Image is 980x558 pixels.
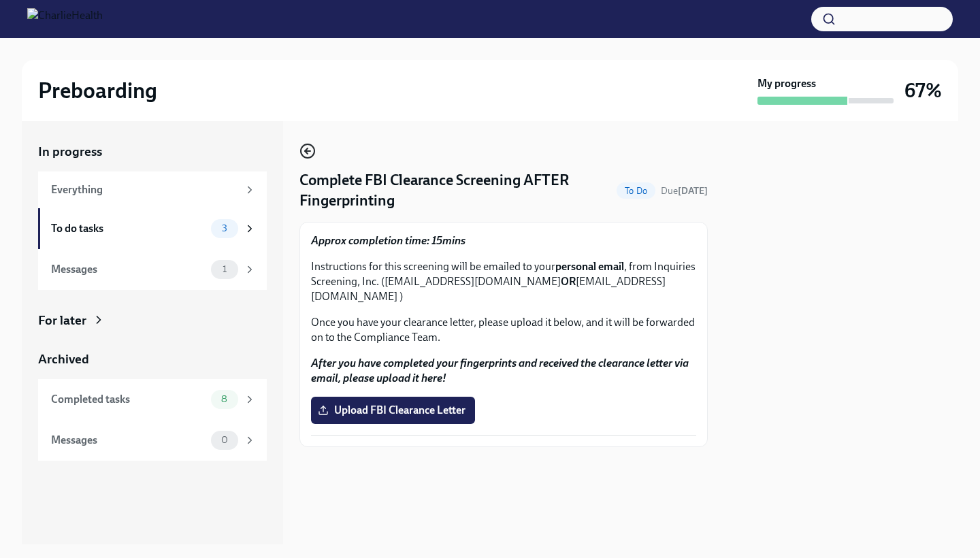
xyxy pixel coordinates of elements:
[904,78,942,103] h3: 67%
[38,143,267,161] a: In progress
[38,171,267,208] a: Everything
[311,259,696,304] p: Instructions for this screening will be emailed to your , from Inquiries Screening, Inc. ([EMAIL_...
[311,397,475,424] label: Upload FBI Clearance Letter
[38,312,86,329] div: For later
[321,404,465,417] span: Upload FBI Clearance Letter
[51,182,238,197] div: Everything
[678,185,708,197] strong: [DATE]
[561,275,576,288] strong: OR
[27,8,103,30] img: CharlieHealth
[214,264,235,274] span: 1
[38,77,157,104] h2: Preboarding
[617,186,655,196] span: To Do
[311,234,465,247] strong: Approx completion time: 15mins
[38,420,267,461] a: Messages0
[38,249,267,290] a: Messages1
[51,262,206,277] div: Messages
[38,379,267,420] a: Completed tasks8
[661,185,708,197] span: Due
[213,394,235,404] span: 8
[51,433,206,448] div: Messages
[38,350,267,368] a: Archived
[555,260,624,273] strong: personal email
[757,76,816,91] strong: My progress
[299,170,611,211] h4: Complete FBI Clearance Screening AFTER Fingerprinting
[661,184,708,197] span: August 16th, 2025 09:00
[213,435,236,445] span: 0
[51,221,206,236] div: To do tasks
[51,392,206,407] div: Completed tasks
[38,208,267,249] a: To do tasks3
[311,315,696,345] p: Once you have your clearance letter, please upload it below, and it will be forwarded on to the C...
[38,312,267,329] a: For later
[311,357,689,384] strong: After you have completed your fingerprints and received the clearance letter via email, please up...
[214,223,235,233] span: 3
